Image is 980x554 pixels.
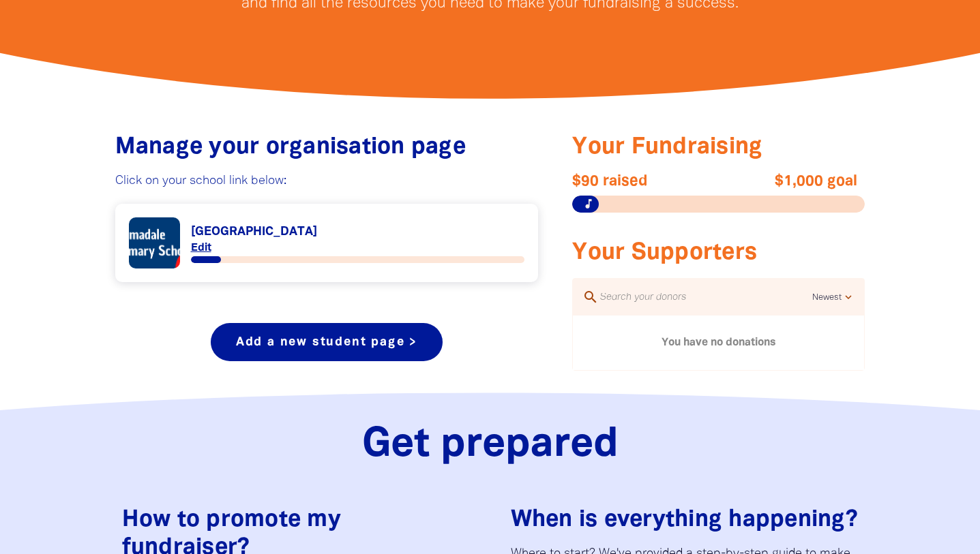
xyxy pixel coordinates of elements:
[573,316,864,370] div: Paginated content
[573,316,864,370] div: You have no donations
[582,289,599,305] i: search
[572,173,719,189] span: $90 raised
[711,173,858,189] span: $1,000 goal
[599,288,812,306] input: Search your donors
[211,323,443,361] a: Add a new student page >
[511,510,858,531] span: When is everything happening?
[362,427,619,464] span: Get prepared
[572,137,762,158] span: Your Fundraising
[115,173,539,189] p: Click on your school link below:
[572,243,757,264] span: Your Supporters
[115,137,466,158] span: Manage your organisation page
[129,217,525,268] div: Paginated content
[582,198,595,210] i: music_note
